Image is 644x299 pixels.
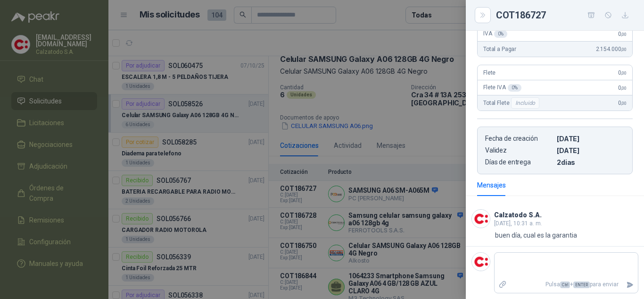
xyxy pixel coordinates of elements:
span: ,00 [621,85,627,91]
button: Enviar [622,276,638,293]
p: Validez [485,146,553,154]
label: Adjuntar archivos [495,276,511,293]
p: 2 dias [557,158,625,166]
span: 0 [618,69,627,76]
span: ,00 [621,101,627,106]
div: COT186727 [496,8,633,23]
span: Total Flete [483,97,541,109]
span: 0 [618,85,627,91]
p: Días de entrega [485,158,553,166]
span: ,00 [621,70,627,76]
div: Mensajes [477,180,506,190]
div: Incluido [511,97,539,109]
p: Pulsa + para enviar [511,276,623,293]
span: 0 [618,31,627,37]
p: [DATE] [557,135,625,143]
span: Ctrl [560,282,570,288]
span: ,00 [621,32,627,37]
p: buen día, cual es la garantia [495,230,577,240]
span: Flete IVA [483,84,521,92]
button: Close [477,9,488,21]
span: ENTER [573,282,590,288]
span: 0 [618,100,627,106]
h3: Calzatodo S.A. [494,213,542,218]
p: [DATE] [557,146,625,154]
p: Fecha de creación [485,135,553,143]
img: Company Logo [472,210,490,228]
img: Company Logo [472,253,490,271]
span: [DATE], 10:31 a. m. [494,220,542,227]
span: ,00 [621,47,627,52]
span: 2.154.000 [596,46,627,52]
span: Flete [483,69,495,76]
span: IVA [483,30,507,38]
div: 0 % [508,84,521,92]
div: 0 % [494,30,508,38]
span: Total a Pagar [483,46,516,52]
